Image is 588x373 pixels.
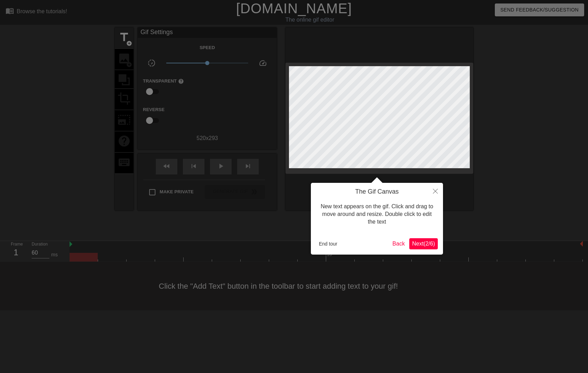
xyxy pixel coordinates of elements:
[316,188,438,196] h4: The Gif Canvas
[409,238,438,249] button: Next
[412,241,435,247] span: Next ( 2 / 6 )
[316,239,340,249] button: End tour
[428,183,443,199] button: Close
[316,196,438,233] div: New text appears on the gif. Click and drag to move around and resize. Double click to edit the text
[390,238,408,249] button: Back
